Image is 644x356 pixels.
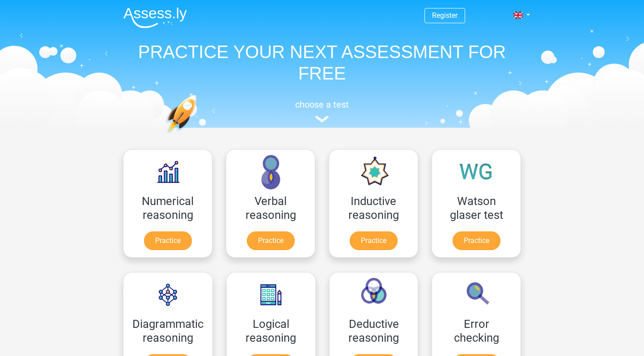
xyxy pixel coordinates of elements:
[453,231,500,250] a: Practice
[247,231,295,250] a: Practice
[116,99,528,110] h5: choose a test
[116,99,528,123] a: choose a test
[432,11,458,20] a: Register
[350,231,398,250] a: Practice
[315,116,329,122] img: assessment
[144,231,192,250] a: Practice
[123,7,187,28] img: Assessly
[116,41,528,84] h1: PRACTICE YOUR NEXT ASSESSMENT FOR FREE
[165,95,231,176] img: practice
